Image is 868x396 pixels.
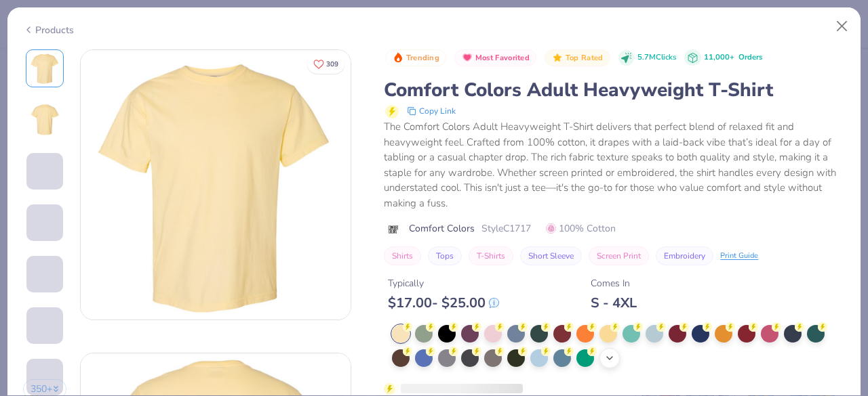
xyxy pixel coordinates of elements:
[829,14,855,39] button: Close
[462,52,473,63] img: Most Favorited sort
[384,224,402,235] img: brand logo
[406,54,439,62] span: Trending
[656,246,713,265] button: Embroidery
[388,276,499,290] div: Typically
[384,246,421,265] button: Shirts
[28,52,61,85] img: Front
[385,49,446,67] button: Badge Button
[546,221,616,236] span: 100% Cotton
[475,54,530,62] span: Most Favorited
[26,190,28,226] img: User generated content
[28,104,61,136] img: Back
[591,294,637,311] div: S - 4XL
[26,344,28,380] img: User generated content
[384,77,845,103] div: Comfort Colors Adult Heavyweight T-Shirt
[566,54,604,62] span: Top Rated
[704,52,762,64] div: 11,000+
[384,119,845,211] div: The Comfort Colors Adult Heavyweight T-Shirt delivers that perfect blend of relaxed fit and heavy...
[520,246,582,265] button: Short Sleeve
[393,52,403,63] img: Trending sort
[720,250,758,262] div: Print Guide
[454,49,536,67] button: Badge Button
[469,246,513,265] button: T-Shirts
[552,52,563,63] img: Top Rated sort
[26,292,28,329] img: User generated content
[26,241,28,278] img: User generated content
[409,221,475,236] span: Comfort Colors
[81,50,351,320] img: Front
[307,54,344,74] button: Like
[545,49,610,67] button: Badge Button
[428,246,462,265] button: Tops
[388,294,499,311] div: $ 17.00 - $ 25.00
[481,221,531,236] span: Style C1717
[589,246,649,265] button: Screen Print
[637,52,676,64] span: 5.7M Clicks
[23,23,74,37] div: Products
[326,61,338,68] span: 309
[591,276,637,290] div: Comes In
[738,52,762,62] span: Orders
[403,103,460,119] button: copy to clipboard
